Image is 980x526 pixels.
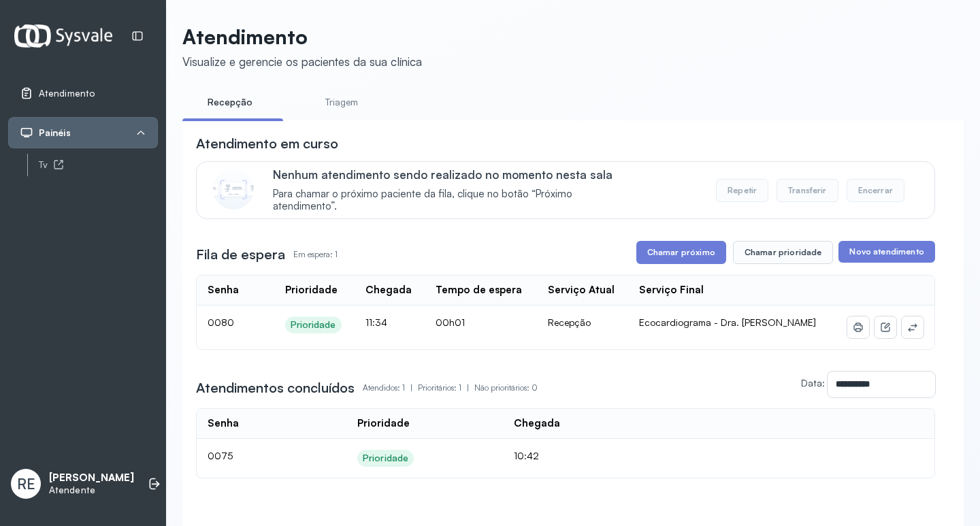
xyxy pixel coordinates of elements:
[273,167,633,182] p: Nenhum atendimento sendo realizado no momento nesta sala
[39,88,95,99] span: Atendimento
[548,316,617,329] div: Recepção
[716,179,768,202] button: Repetir
[273,188,633,214] span: Para chamar o próximo paciente da fila, clique no botão “Próximo atendimento”.
[294,91,389,114] a: Triagem
[636,241,726,264] button: Chamar próximo
[639,284,704,297] div: Serviço Final
[363,378,418,397] p: Atendidos: 1
[838,241,934,263] button: Novo atendimento
[801,377,825,389] label: Data:
[365,316,387,328] span: 11:34
[196,245,285,264] h3: Fila de espera
[285,284,338,297] div: Prioridade
[213,169,254,210] img: Imagem de CalloutCard
[474,378,538,397] p: Não prioritários: 0
[733,241,834,264] button: Chamar prioridade
[182,24,422,49] p: Atendimento
[514,417,560,430] div: Chegada
[847,179,904,202] button: Encerrar
[49,484,134,496] p: Atendente
[357,417,410,430] div: Prioridade
[196,378,355,397] h3: Atendimentos concluídos
[182,91,278,114] a: Recepção
[182,54,422,69] div: Visualize e gerencie os pacientes da sua clínica
[418,378,474,397] p: Prioritários: 1
[363,453,408,464] div: Prioridade
[208,316,234,328] span: 0080
[196,134,338,153] h3: Atendimento em curso
[291,319,336,331] div: Prioridade
[548,284,615,297] div: Serviço Atual
[208,450,233,461] span: 0075
[365,284,412,297] div: Chegada
[436,284,522,297] div: Tempo de espera
[436,316,465,328] span: 00h01
[208,284,239,297] div: Senha
[410,382,412,393] span: |
[467,382,469,393] span: |
[514,450,539,461] span: 10:42
[293,245,338,264] p: Em espera: 1
[39,157,158,174] a: Tv
[208,417,239,430] div: Senha
[39,159,158,171] div: Tv
[14,24,112,47] img: Logotipo do estabelecimento
[639,316,816,328] span: Ecocardiograma - Dra. [PERSON_NAME]
[39,127,71,139] span: Painéis
[49,472,134,484] p: [PERSON_NAME]
[20,86,146,100] a: Atendimento
[777,179,838,202] button: Transferir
